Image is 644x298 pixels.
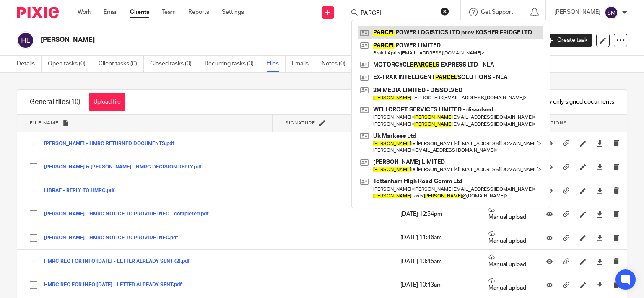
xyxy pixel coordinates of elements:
[605,6,618,19] img: svg%3E
[530,98,614,106] span: Show only signed documents
[26,159,42,175] input: Select
[222,8,244,16] a: Settings
[150,56,198,72] a: Closed tasks (0)
[188,8,209,16] a: Reports
[44,235,184,241] button: [PERSON_NAME] - HMRC NOTICE TO PROVIDE INFO.pdf
[130,8,149,16] a: Clients
[488,254,526,269] p: Manual upload
[292,56,315,72] a: Emails
[44,211,215,217] button: [PERSON_NAME] - HMRC NOTICE TO PROVIDE INFO - completed.pdf
[597,187,603,195] a: Download
[205,56,260,72] a: Recurring tasks (0)
[26,254,42,269] input: Select
[26,135,42,151] input: Select
[400,281,472,289] p: [DATE] 10:43am
[48,56,92,72] a: Open tasks (0)
[17,7,59,18] img: Pixie
[44,188,121,194] button: LIBRAE - REPLY TO HMRC.pdf
[26,183,42,199] input: Select
[400,233,472,242] p: [DATE] 11:46am
[597,210,603,218] a: Download
[17,56,42,72] a: Details
[543,34,592,47] a: Create task
[104,8,117,16] a: Email
[89,93,125,111] button: Upload file
[597,139,603,148] a: Download
[44,141,181,147] button: [PERSON_NAME] - HMRC RETURNED DOCUMENTS.pdf
[17,31,34,49] img: svg%3E
[78,8,91,16] a: Work
[554,8,600,16] p: [PERSON_NAME]
[597,163,603,171] a: Download
[44,259,196,264] button: HMRC REQ FOR INFO [DATE] - LETTER ALREADY SENT (2).pdf
[488,207,526,221] p: Manual upload
[30,98,80,106] h1: General files
[488,277,526,292] p: Manual upload
[597,257,603,266] a: Download
[360,10,435,18] input: Search
[41,36,433,44] h2: [PERSON_NAME]
[322,56,352,72] a: Notes (0)
[267,56,286,72] a: Files
[99,56,144,72] a: Client tasks (0)
[543,121,567,125] span: Actions
[26,277,42,293] input: Select
[44,164,208,170] button: [PERSON_NAME] & [PERSON_NAME] - HMRC DECISION REPLY.pdf
[26,230,42,246] input: Select
[481,9,513,15] span: Get Support
[441,7,449,16] button: Clear
[400,210,472,218] p: [DATE] 12:54pm
[162,8,176,16] a: Team
[597,281,603,289] a: Download
[30,121,59,125] span: File name
[26,206,42,222] input: Select
[488,231,526,245] p: Manual upload
[69,98,80,105] span: (10)
[597,233,603,242] a: Download
[44,282,188,288] button: HMRC REQ FOR INFO [DATE] - LETTER ALREADY SENT.pdf
[400,257,472,266] p: [DATE] 10:45am
[285,121,315,125] span: Signature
